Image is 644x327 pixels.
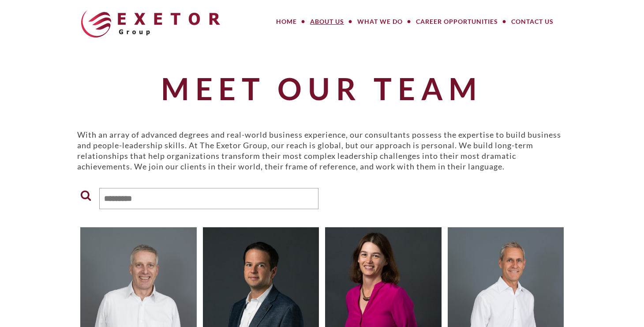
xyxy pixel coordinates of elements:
[409,13,505,30] a: Career Opportunities
[303,13,351,30] a: About Us
[81,10,220,38] img: The Exetor Group
[351,13,409,30] a: What We Do
[77,72,567,105] h1: Meet Our Team
[505,13,560,30] a: Contact Us
[270,13,303,30] a: Home
[77,129,567,172] p: With an array of advanced degrees and real-world business experience, our consultants possess the...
